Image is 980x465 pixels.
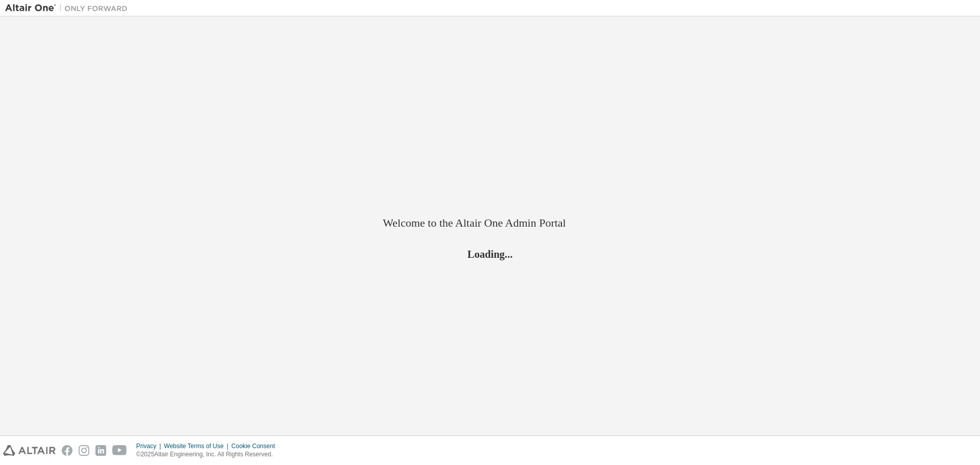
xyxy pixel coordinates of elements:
[383,216,597,230] h2: Welcome to the Altair One Admin Portal
[112,445,127,456] img: youtube.svg
[383,247,597,260] h2: Loading...
[95,445,106,456] img: linkedin.svg
[5,3,133,13] img: Altair One
[3,445,56,456] img: altair_logo.svg
[62,445,72,456] img: facebook.svg
[231,442,281,450] div: Cookie Consent
[164,442,231,450] div: Website Terms of Use
[79,445,89,456] img: instagram.svg
[136,442,164,450] div: Privacy
[136,450,281,459] p: © 2025 Altair Engineering, Inc. All Rights Reserved.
